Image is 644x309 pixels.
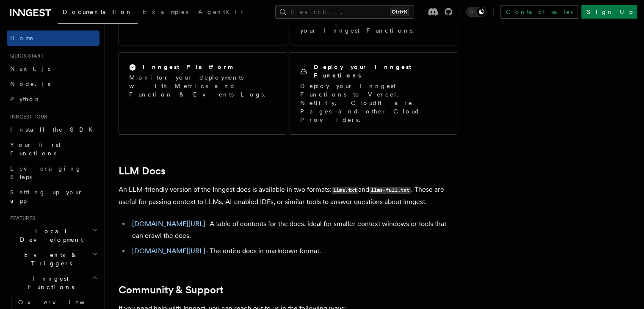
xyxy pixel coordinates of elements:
[500,5,578,19] a: Contact sales
[7,227,92,244] span: Local Development
[275,5,414,19] button: Search...Ctrl+K
[63,8,133,15] span: Documentation
[10,141,61,157] span: Your first Functions
[10,165,82,180] span: Leveraging Steps
[10,126,98,133] span: Install the SDK
[10,80,50,87] span: Node.js
[119,284,224,296] a: Community & Support
[7,215,35,222] span: Features
[143,8,188,15] span: Examples
[7,91,100,107] a: Python
[7,274,91,291] span: Inngest Functions
[193,3,248,23] a: AgentKit
[10,65,50,72] span: Next.js
[7,61,100,76] a: Next.js
[7,122,100,137] a: Install the SDK
[7,137,100,161] a: Your first Functions
[129,73,276,99] p: Monitor your deployments with Metrics and Function & Events Logs.
[130,218,457,242] li: - A table of contents for the docs, ideal for smaller context windows or tools that can crawl the...
[290,52,457,135] a: Deploy your Inngest FunctionsDeploy your Inngest Functions to Vercel, Netlify, Cloudflare Pages a...
[18,299,105,306] span: Overview
[132,247,205,255] a: [DOMAIN_NAME][URL]
[198,8,243,15] span: AgentKit
[314,63,447,80] h2: Deploy your Inngest Functions
[7,161,100,185] a: Leveraging Steps
[369,187,411,194] code: llms-full.txt
[7,223,100,247] button: Local Development
[7,113,47,120] span: Inngest tour
[10,34,34,42] span: Home
[119,52,286,135] a: Inngest PlatformMonitor your deployments with Metrics and Function & Events Logs.
[7,247,100,271] button: Events & Triggers
[7,251,92,268] span: Events & Triggers
[7,30,100,46] a: Home
[7,76,100,91] a: Node.js
[58,3,138,24] a: Documentation
[300,82,447,124] p: Deploy your Inngest Functions to Vercel, Netlify, Cloudflare Pages and other Cloud Providers.
[10,189,83,204] span: Setting up your app
[143,63,232,71] h2: Inngest Platform
[10,96,41,102] span: Python
[138,3,193,23] a: Examples
[466,7,486,17] button: Toggle dark mode
[132,220,205,228] a: [DOMAIN_NAME][URL]
[581,5,637,19] a: Sign Up
[7,185,100,208] a: Setting up your app
[119,184,457,208] p: An LLM-friendly version of the Inngest docs is available in two formats: and . These are useful f...
[130,245,457,257] li: - The entire docs in markdown format.
[119,165,166,177] a: LLM Docs
[390,8,409,16] kbd: Ctrl+K
[7,52,44,59] span: Quick start
[332,187,358,194] code: llms.txt
[7,271,100,295] button: Inngest Functions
